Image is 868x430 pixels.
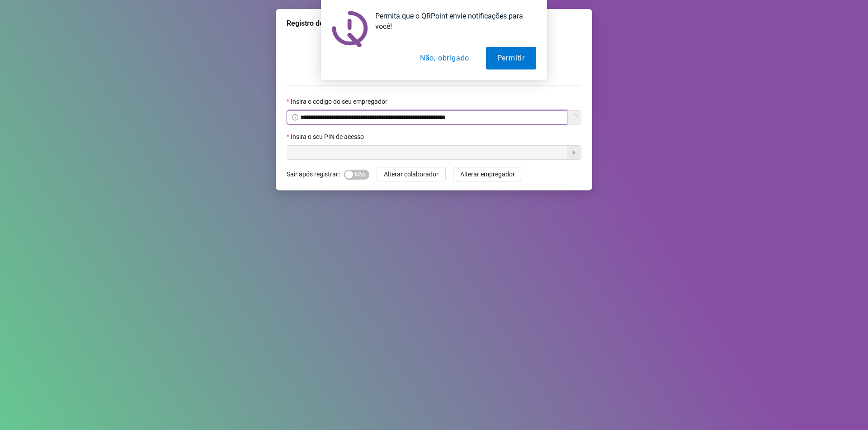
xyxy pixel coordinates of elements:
label: Insira o seu PIN de acesso [287,132,370,142]
button: Alterar colaborador [377,167,446,181]
span: info-circle [292,114,298,120]
div: Permita que o QRPoint envie notificações para você! [368,11,536,32]
label: Sair após registrar [287,167,344,181]
button: Alterar empregador [453,167,522,181]
span: Alterar empregador [460,169,515,179]
button: Permitir [486,47,536,69]
img: notification icon [332,11,368,47]
button: Não, obrigado [409,47,481,69]
label: Insira o código do seu empregador [287,97,393,106]
span: Alterar colaborador [384,169,439,179]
